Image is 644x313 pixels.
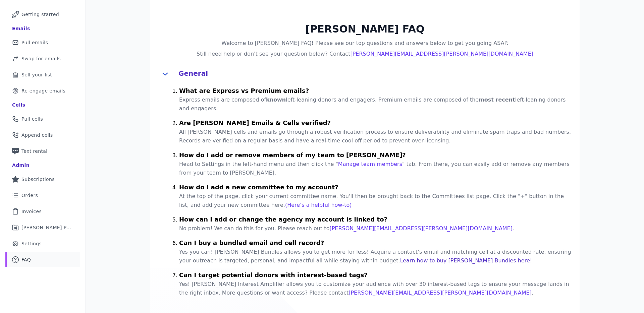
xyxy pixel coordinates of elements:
[21,55,61,62] span: Swap for emails
[21,192,38,199] span: Orders
[21,116,43,122] span: Pull cells
[479,97,515,103] strong: most recent
[329,225,513,232] a: [PERSON_NAME][EMAIL_ADDRESS][PERSON_NAME][DOMAIN_NAME]
[179,237,572,248] h4: Can I buy a bundled email and cell record?
[179,224,572,233] p: No problem! We can do this for you. Please reach out to .
[179,192,572,209] p: At the top of the page, click your current committee name. You'll then be brought back to the Com...
[5,252,80,267] a: FAQ
[5,7,80,22] a: Getting started
[5,204,80,219] a: Invoices
[21,208,42,215] span: Invoices
[285,202,352,208] a: (Here’s a helpful how-to)
[21,11,59,18] span: Getting started
[21,39,48,46] span: Pull emails
[179,85,572,96] h4: What are Express vs Premium emails?
[5,188,80,203] a: Orders
[12,25,30,32] div: Emails
[21,132,53,138] span: Append cells
[5,172,80,187] a: Subscriptions
[5,83,80,98] a: Re-engage emails
[179,160,572,177] p: Head to Settings in the left-hand menu and then click the " " tab. From there, you can easily add...
[5,67,80,82] a: Sell your list
[338,161,402,167] a: Manage team members
[21,71,52,78] span: Sell your list
[348,290,532,296] a: [PERSON_NAME][EMAIL_ADDRESS][PERSON_NAME][DOMAIN_NAME]
[150,23,580,35] h2: [PERSON_NAME] FAQ
[178,67,572,78] h4: General
[150,50,580,58] h4: Still need help or don't see your question below? Contact
[5,51,80,66] a: Swap for emails
[5,236,80,251] a: Settings
[400,257,532,264] a: Learn how to buy [PERSON_NAME] Bundles here!
[179,117,572,128] h4: Are [PERSON_NAME] Emails & Cells verified?
[21,240,42,247] span: Settings
[150,39,580,47] h4: Welcome to [PERSON_NAME] FAQ! Please see our top questions and answers below to get you going ASAP.
[179,96,572,113] p: Express emails are composed of left-leaning donors and engagers. Premium emails are composed of t...
[21,224,72,231] span: [PERSON_NAME] Performance
[21,148,48,154] span: Text rental
[350,51,533,57] a: [PERSON_NAME][EMAIL_ADDRESS][PERSON_NAME][DOMAIN_NAME]
[179,248,572,265] p: Yes you can! [PERSON_NAME] Bundles allows you to get more for less! Acquire a contact’s email and...
[5,144,80,159] a: Text rental
[266,97,286,103] strong: known
[21,176,55,183] span: Subscriptions
[21,256,31,263] span: FAQ
[21,87,65,94] span: Re-engage emails
[179,280,572,297] p: Yes! [PERSON_NAME] Interest Amplifier allows you to customize your audience with over 30 interest...
[179,149,572,160] h4: How do I add or remove members of my team to [PERSON_NAME]?
[158,67,572,81] button: General
[5,220,80,235] a: [PERSON_NAME] Performance
[5,128,80,142] a: Append cells
[5,35,80,50] a: Pull emails
[5,112,80,126] a: Pull cells
[12,162,30,169] div: Admin
[179,128,572,145] p: All [PERSON_NAME] cells and emails go through a robust verification process to ensure deliverabil...
[179,181,572,192] h4: How do I add a new committee to my account?
[179,213,572,224] h4: How can I add or change the agency my account is linked to?
[179,269,572,280] h4: Can I target potential donors with interest-based tags?
[12,102,25,108] div: Cells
